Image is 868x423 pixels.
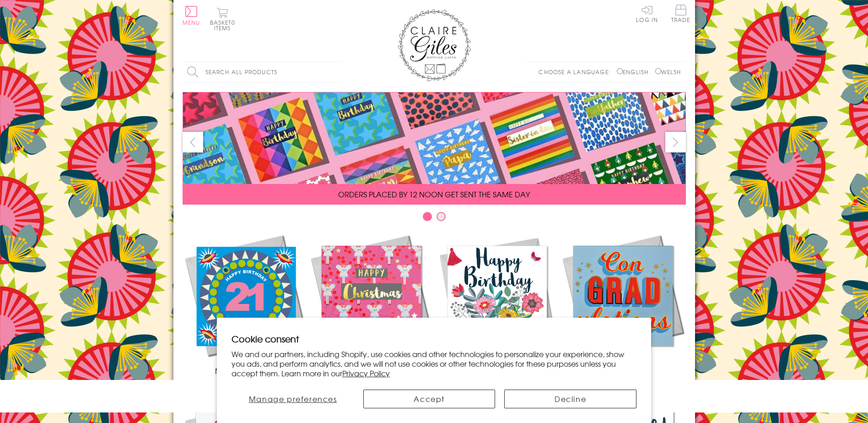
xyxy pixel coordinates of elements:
h2: Cookie consent [232,332,636,345]
span: ORDERS PLACED BY 12 NOON GET SENT THE SAME DAY [338,189,530,200]
input: Welsh [655,68,661,74]
p: We and our partners, including Shopify, use cookies and other technologies to personalize your ex... [232,349,636,378]
div: Carousel Pagination [183,211,686,226]
a: Birthdays [434,233,560,376]
a: Privacy Policy [342,368,390,379]
button: Accept [363,390,495,408]
label: Welsh [655,68,681,76]
img: Claire Giles Greetings Cards [398,9,471,81]
button: Decline [504,390,636,408]
button: Manage preferences [232,390,354,408]
button: next [665,132,686,152]
span: Menu [183,18,200,27]
a: New Releases [183,233,308,376]
button: Basket0 items [210,7,235,31]
p: Choose a language: [539,68,615,76]
a: Trade [671,5,690,24]
input: Search [334,62,343,82]
span: Manage preferences [249,393,337,404]
button: Carousel Page 1 (Current Slide) [423,212,432,221]
span: Trade [671,5,690,22]
span: 0 items [214,18,235,32]
button: Menu [183,6,200,25]
label: English [617,68,653,76]
a: Log In [636,5,658,22]
button: prev [183,132,203,152]
a: Academic [560,233,686,376]
input: English [617,68,623,74]
input: Search all products [183,62,343,82]
button: Carousel Page 2 [437,212,446,221]
a: Christmas [308,233,434,376]
span: New Releases [215,365,275,376]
